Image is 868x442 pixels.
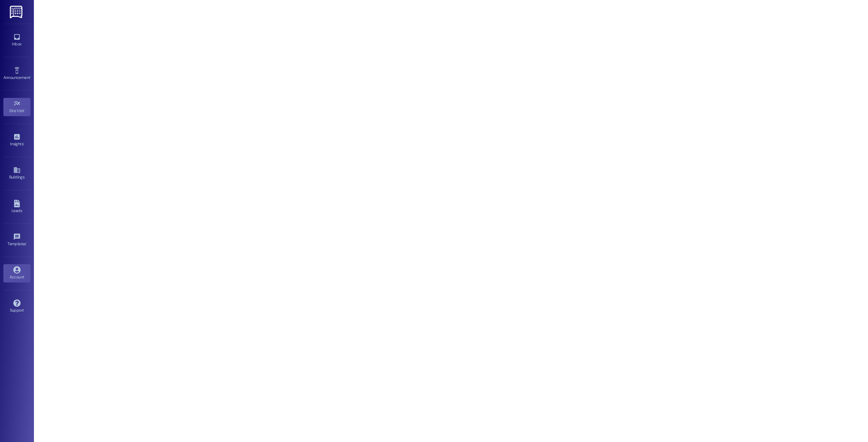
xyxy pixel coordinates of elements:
[23,141,24,145] span: •
[30,74,31,79] span: •
[3,164,31,183] a: Buildings
[26,240,27,245] span: •
[3,231,31,249] a: Templates •
[3,31,31,49] a: Inbox
[24,107,25,112] span: •
[3,198,31,216] a: Leads
[3,98,31,116] a: Site Visit •
[10,6,24,18] img: ResiDesk Logo
[3,297,31,316] a: Support
[3,264,31,282] a: Account
[3,131,31,149] a: Insights •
